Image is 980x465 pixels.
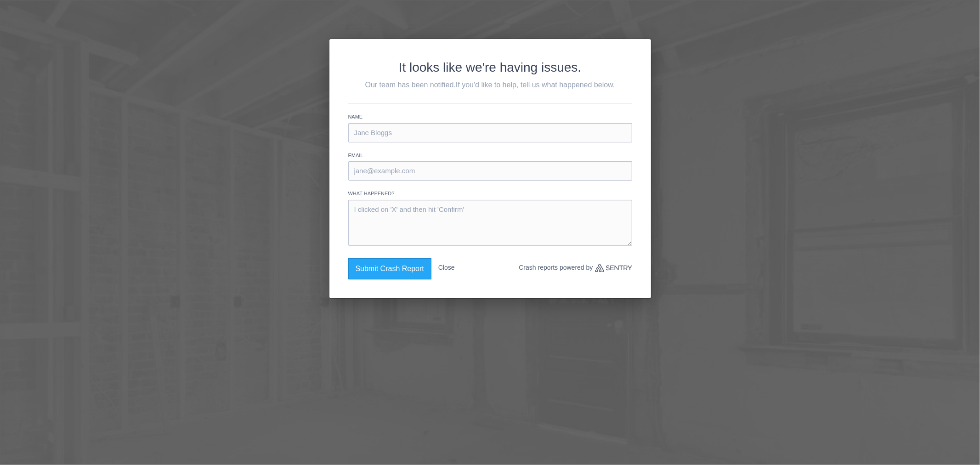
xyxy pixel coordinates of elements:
label: What happened? [348,190,632,198]
label: Name [348,113,632,121]
button: Close [438,258,455,277]
h2: It looks like we're having issues. [348,58,632,77]
span: If you'd like to help, tell us what happened below. [456,81,615,89]
label: Email [348,152,632,159]
input: jane@example.com [348,161,632,181]
a: Sentry [595,264,632,272]
p: Crash reports powered by [519,258,632,277]
input: Jane Bloggs [348,123,632,142]
button: Submit Crash Report [348,258,431,279]
p: Our team has been notified. [348,79,632,91]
